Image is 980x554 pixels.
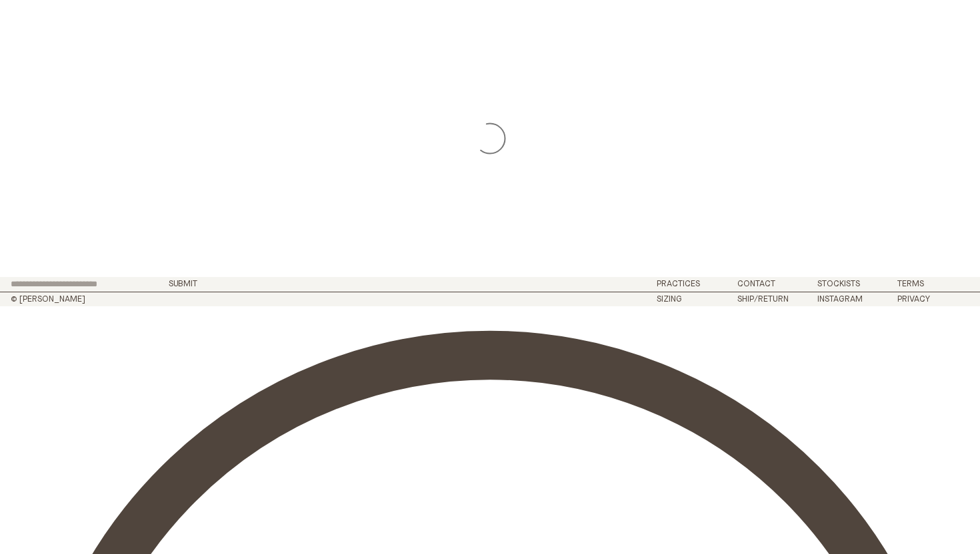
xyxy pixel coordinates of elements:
a: Sizing [657,295,682,304]
a: Privacy [897,295,930,304]
a: Terms [897,280,924,288]
button: Submit [169,280,197,288]
a: Contact [737,280,775,288]
a: Instagram [817,295,863,304]
h2: © [PERSON_NAME] [11,295,243,304]
a: Practices [657,280,700,288]
a: Ship/Return [737,295,789,304]
a: Stockists [817,280,860,288]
